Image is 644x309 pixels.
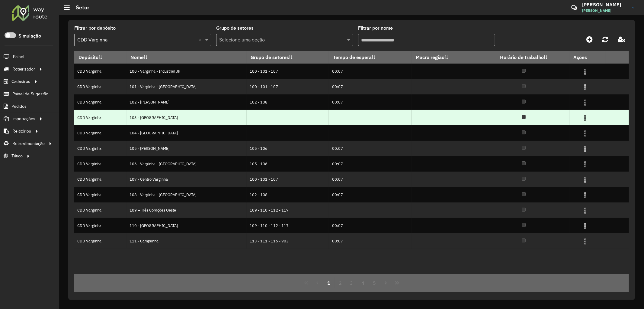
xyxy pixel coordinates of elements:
span: Relatórios [12,128,31,134]
td: 109 – Três Corações Oeste [127,202,247,218]
td: 00:07 [329,218,412,233]
th: Macro região [412,51,478,64]
td: 00:07 [329,79,412,94]
th: Tempo de espera [329,51,412,64]
td: 100 - 101 - 107 [247,79,329,94]
td: 00:07 [329,64,412,79]
button: 2 [335,277,346,289]
span: Roteirizador [12,66,35,72]
td: 101 - Varginha - [GEOGRAPHIC_DATA] [127,79,247,94]
td: 105 - 106 [247,141,329,156]
td: 102 - [PERSON_NAME] [127,94,247,110]
th: Nome [127,51,247,64]
td: CDD Varginha [74,110,127,125]
td: 102 - 108 [247,187,329,202]
td: 111 - Campanha [127,233,247,249]
th: Grupo de setores [247,51,329,64]
td: CDD Varginha [74,79,127,94]
td: 106 - Varginha - [GEOGRAPHIC_DATA] [127,156,247,172]
td: 108 - Varginha - [GEOGRAPHIC_DATA] [127,187,247,202]
h2: Setor [70,4,89,11]
label: Filtrar por nome [358,25,393,32]
td: 00:07 [329,94,412,110]
h3: [PERSON_NAME] [582,2,627,8]
span: Clear all [199,36,204,44]
td: 105 - [PERSON_NAME] [127,141,247,156]
td: 103 - [GEOGRAPHIC_DATA] [127,110,247,125]
td: 100 - 101 - 107 [247,64,329,79]
td: 105 - 106 [247,156,329,172]
td: 00:07 [329,233,412,249]
td: CDD Varginha [74,187,127,202]
td: 107 - Centro Varginha [127,172,247,187]
td: 110 - [GEOGRAPHIC_DATA] [127,218,247,233]
th: Horário de trabalho [478,51,569,64]
button: 5 [369,277,380,289]
td: 104 - [GEOGRAPHIC_DATA] [127,125,247,141]
span: Importações [12,116,35,122]
th: Ações [569,51,606,64]
button: Next Page [380,277,392,289]
td: 100 - 101 - 107 [247,172,329,187]
td: CDD Varginha [74,233,127,249]
td: CDD Varginha [74,125,127,141]
td: CDD Varginha [74,218,127,233]
td: CDD Varginha [74,202,127,218]
span: Cadastros [11,78,30,85]
td: 113 - 111 - 116 - 903 [247,233,329,249]
td: 102 - 108 [247,94,329,110]
span: Painel [13,54,24,60]
td: 00:07 [329,187,412,202]
button: Last Page [391,277,403,289]
td: CDD Varginha [74,156,127,172]
label: Grupo de setores [216,25,254,32]
td: 100 - Varginha - Industrial Jk [127,64,247,79]
td: 00:07 [329,156,412,172]
label: Filtrar por depósito [74,25,116,32]
td: 109 - 110 - 112 - 117 [247,218,329,233]
span: Pedidos [11,103,27,110]
button: 4 [357,277,369,289]
td: CDD Varginha [74,172,127,187]
th: Depósito [74,51,127,64]
span: Retroalimentação [12,140,45,147]
td: 109 - 110 - 112 - 117 [247,202,329,218]
td: CDD Varginha [74,64,127,79]
button: 3 [346,277,357,289]
td: 00:07 [329,172,412,187]
span: Painel de Sugestão [12,91,48,97]
td: CDD Varginha [74,94,127,110]
a: Contato Rápido [568,1,581,14]
td: CDD Varginha [74,141,127,156]
td: 00:07 [329,141,412,156]
span: Tático [11,153,23,159]
button: 1 [323,277,335,289]
span: [PERSON_NAME] [582,8,627,13]
label: Simulação [18,32,41,40]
